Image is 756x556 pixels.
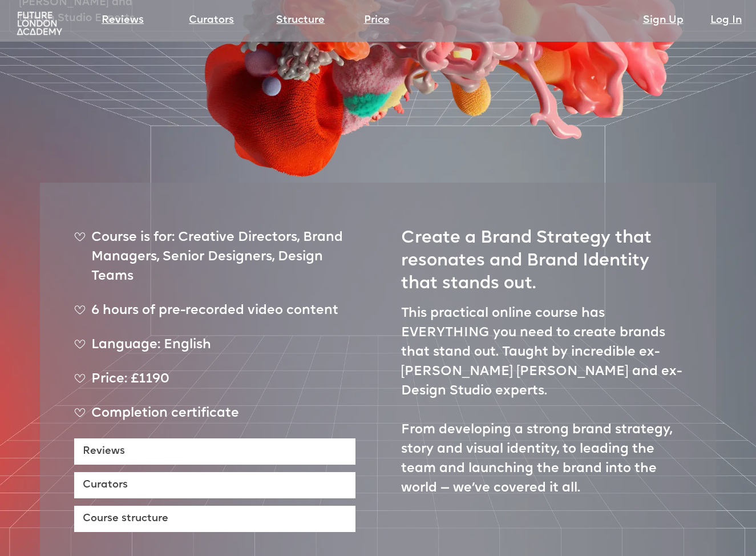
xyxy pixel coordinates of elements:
[401,217,682,296] h2: Create a Brand Strategy that resonates and Brand Identity that stands out.
[74,370,355,398] div: Price: £1190
[189,13,234,29] a: Curators
[102,13,144,29] a: Reviews
[74,506,355,532] a: Course structure
[710,13,742,29] a: Log In
[401,304,682,498] p: This practical online course has EVERYTHING you need to create brands that stand out. Taught by i...
[643,13,684,29] a: Sign Up
[74,336,355,364] div: Language: English
[74,228,355,296] div: Course is for: Creative Directors, Brand Managers, Senior Designers, Design Teams
[74,438,355,465] a: Reviews
[74,301,355,330] div: 6 hours of pre-recorded video content
[364,13,390,29] a: Price
[276,13,325,29] a: Structure
[74,472,355,498] a: Curators
[74,404,355,433] div: Completion certificate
